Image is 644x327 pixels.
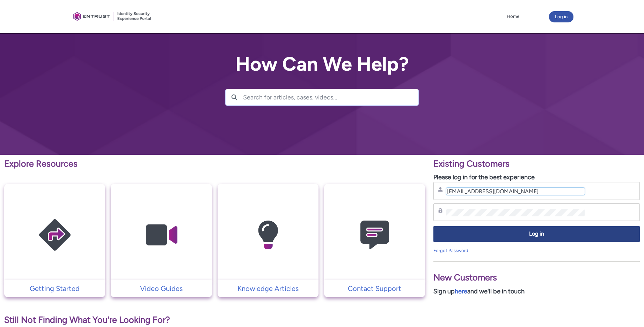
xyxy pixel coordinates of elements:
a: Home [505,11,521,22]
button: Log in [433,226,640,242]
p: Video Guides [114,283,208,294]
img: Knowledge Articles [235,197,301,273]
p: Sign up and we'll be in touch [433,287,640,296]
p: New Customers [433,271,640,284]
a: Forgot Password [433,248,468,253]
p: Existing Customers [433,157,640,171]
p: Contact Support [328,283,422,294]
a: Contact Support [324,283,425,294]
p: Please log in for the best experience [433,173,640,182]
p: Still Not Finding What You're Looking For? [4,313,425,327]
input: Search for articles, cases, videos... [243,89,418,105]
span: Log in [438,230,635,238]
p: Explore Resources [4,157,425,171]
a: Video Guides [111,283,212,294]
img: Getting Started [22,197,88,273]
a: Getting Started [4,283,105,294]
img: Video Guides [128,197,195,273]
p: Getting Started [8,283,102,294]
p: Knowledge Articles [221,283,315,294]
input: Username [446,188,584,195]
h2: How Can We Help? [225,53,419,75]
button: Log in [549,11,573,22]
a: here [455,287,467,295]
img: Contact Support [342,197,408,273]
button: Search [226,89,243,105]
a: Knowledge Articles [218,283,319,294]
